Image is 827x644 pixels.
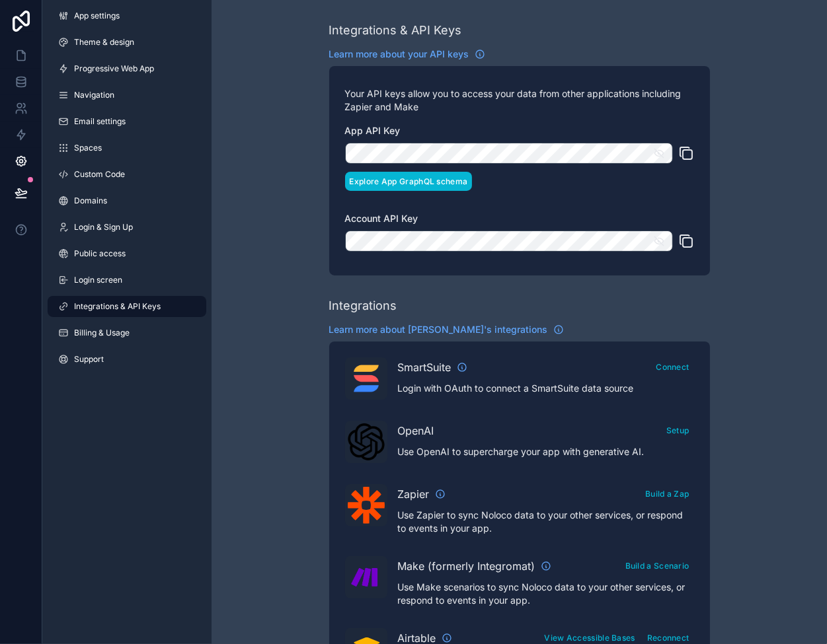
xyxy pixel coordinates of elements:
[641,486,693,499] a: Build a Zap
[74,328,130,338] span: Billing & Usage
[643,630,694,643] a: Reconnect
[74,143,102,153] span: Spaces
[398,359,452,375] span: SmartSuite
[48,217,206,238] a: Login & Sign Up
[329,21,462,40] div: Integrations & API Keys
[345,172,473,191] button: Explore App GraphQL schema
[621,556,694,575] button: Build a Scenario
[398,558,535,574] span: Make (formerly Integromat)
[662,423,694,436] a: Setup
[48,296,206,317] a: Integrations & API Keys
[48,243,206,264] a: Public access
[74,275,122,285] span: Login screen
[398,445,694,458] p: Use OpenAI to supercharge your app with generative AI.
[48,111,206,132] a: Email settings
[345,213,418,224] span: Account API Key
[398,509,694,535] p: Use Zapier to sync Noloco data to your other services, or respond to events in your app.
[398,423,434,439] span: OpenAI
[641,484,693,503] button: Build a Zap
[48,137,206,159] a: Spaces
[398,382,694,395] p: Login with OAuth to connect a SmartSuite data source
[48,349,206,370] a: Support
[74,11,120,21] span: App settings
[348,360,385,397] img: SmartSuite
[48,164,206,185] a: Custom Code
[329,323,564,336] a: Learn more about [PERSON_NAME]'s integrations
[74,116,126,127] span: Email settings
[48,85,206,106] a: Navigation
[398,486,430,502] span: Zapier
[48,32,206,53] a: Theme & design
[329,48,485,61] a: Learn more about your API keys
[345,125,401,136] span: App API Key
[329,48,469,61] span: Learn more about your API keys
[48,322,206,343] a: Billing & Usage
[651,357,693,376] button: Connect
[539,630,639,643] a: View Accessible Bases
[48,269,206,291] a: Login screen
[651,359,693,373] a: Connect
[74,248,126,259] span: Public access
[74,90,114,100] span: Navigation
[348,423,385,460] img: OpenAI
[662,421,694,440] button: Setup
[74,196,107,206] span: Domains
[329,297,397,315] div: Integrations
[345,174,473,187] a: Explore App GraphQL schema
[348,487,385,524] img: Zapier
[48,190,206,211] a: Domains
[74,354,104,365] span: Support
[48,5,206,26] a: App settings
[74,63,154,74] span: Progressive Web App
[348,559,385,596] img: Make (formerly Integromat)
[74,301,161,312] span: Integrations & API Keys
[74,222,133,233] span: Login & Sign Up
[74,37,134,48] span: Theme & design
[621,558,694,571] a: Build a Scenario
[398,581,694,607] p: Use Make scenarios to sync Noloco data to your other services, or respond to events in your app.
[74,169,125,180] span: Custom Code
[48,58,206,79] a: Progressive Web App
[345,87,694,114] p: Your API keys allow you to access your data from other applications including Zapier and Make
[329,323,548,336] span: Learn more about [PERSON_NAME]'s integrations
